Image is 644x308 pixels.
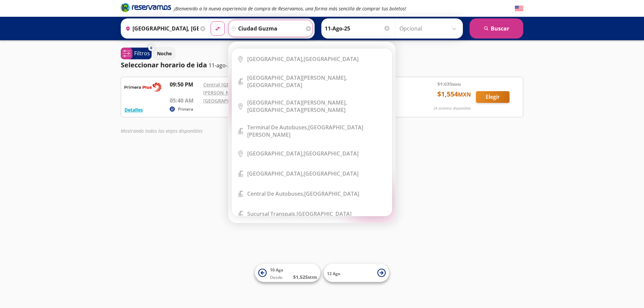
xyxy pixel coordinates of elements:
a: [GEOGRAPHIC_DATA] [203,98,251,104]
p: Primera [178,106,193,112]
span: $ 1,554 [437,89,471,99]
small: MXN [452,82,461,87]
b: [GEOGRAPHIC_DATA][PERSON_NAME], [247,99,347,106]
div: [GEOGRAPHIC_DATA] [247,150,359,157]
p: Filtros [134,49,150,57]
p: 24 asientos disponibles [433,106,471,111]
span: 0 [150,45,152,51]
span: 12 Ago [327,270,340,276]
b: [GEOGRAPHIC_DATA], [247,55,304,63]
div: [GEOGRAPHIC_DATA][PERSON_NAME] [247,124,387,138]
p: Seleccionar horario de ida [121,60,207,70]
em: Mostrando todos los viajes disponibles [121,128,203,134]
div: [GEOGRAPHIC_DATA] [247,55,359,63]
button: English [515,4,523,13]
button: Elegir [476,91,509,103]
span: 10 Ago [270,267,283,273]
b: [GEOGRAPHIC_DATA], [247,150,304,157]
button: 12 Ago [324,264,389,282]
b: [GEOGRAPHIC_DATA], [247,170,304,177]
p: 09:50 PM [170,80,200,88]
div: [GEOGRAPHIC_DATA] [247,190,359,197]
button: Noche [153,47,175,60]
div: [GEOGRAPHIC_DATA][PERSON_NAME] [247,99,387,114]
b: Sucursal Transpais, [247,210,297,218]
span: $ 1,635 [437,80,461,87]
input: Buscar Origen [123,20,199,37]
p: 11-ago-25 [209,61,233,69]
div: [GEOGRAPHIC_DATA] [247,170,359,177]
input: Buscar Destino [228,20,304,37]
span: Desde: [270,274,283,281]
button: 0Filtros [121,48,152,59]
b: Terminal de Autobuses, [247,124,308,131]
button: Buscar [470,18,523,39]
a: Central [GEOGRAPHIC_DATA][PERSON_NAME] [203,81,269,96]
span: $ 1,525 [293,273,317,281]
img: RESERVAMOS [124,80,161,94]
button: 10 AgoDesde:$1,525MXN [255,264,320,282]
b: [GEOGRAPHIC_DATA][PERSON_NAME], [247,74,347,81]
input: Elegir Fecha [325,20,390,37]
div: [GEOGRAPHIC_DATA] [247,210,352,218]
b: Central de Autobuses, [247,190,304,197]
small: MXN [308,275,317,280]
em: ¡Bienvenido a la nueva experiencia de compra de Reservamos, una forma más sencilla de comprar tus... [174,5,406,12]
p: Noche [157,50,172,57]
a: Brand Logo [121,2,171,14]
small: MXN [458,91,471,98]
button: Detalles [124,106,143,113]
input: Opcional [399,20,460,37]
i: Brand Logo [121,2,171,12]
div: [GEOGRAPHIC_DATA] [247,74,387,89]
p: 05:40 AM [170,97,200,105]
